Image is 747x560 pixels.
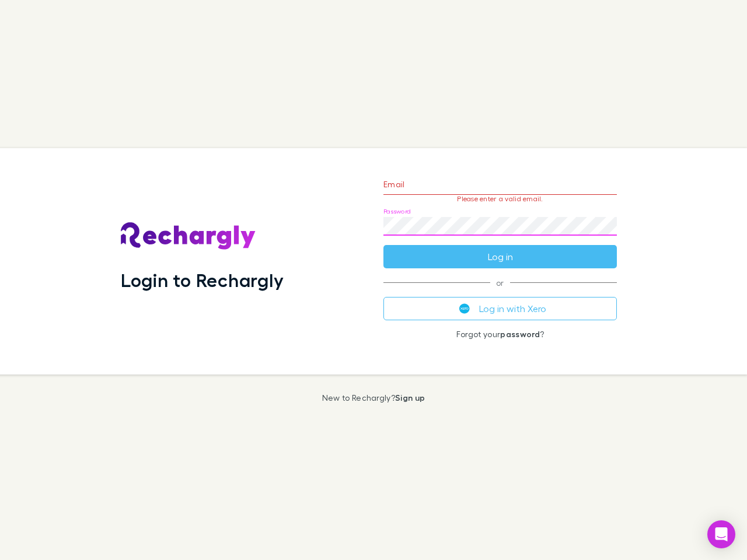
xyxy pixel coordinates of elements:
[395,393,425,402] a: Sign up
[383,195,617,203] p: Please enter a valid email.
[121,222,256,250] img: Rechargly's Logo
[322,393,425,402] p: New to Rechargly?
[500,329,540,339] a: password
[383,330,617,339] p: Forgot your ?
[707,520,735,548] div: Open Intercom Messenger
[121,269,284,291] h1: Login to Rechargly
[383,245,617,268] button: Log in
[383,207,411,216] label: Password
[459,303,470,314] img: Xero's logo
[383,297,617,320] button: Log in with Xero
